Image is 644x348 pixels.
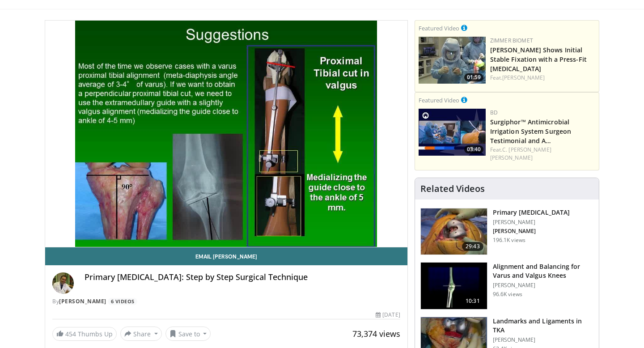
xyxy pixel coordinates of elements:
span: 01:59 [464,73,483,81]
h4: Primary [MEDICAL_DATA]: Step by Step Surgical Technique [85,272,400,282]
img: 297061_3.png.150x105_q85_crop-smart_upscale.jpg [421,208,487,255]
p: [PERSON_NAME] [493,228,570,235]
a: Zimmer Biomet [490,37,533,44]
a: [PERSON_NAME] [59,297,106,305]
small: Featured Video [419,24,459,32]
a: C. [PERSON_NAME] [PERSON_NAME] [490,146,551,161]
p: 96.6K views [493,291,522,298]
h3: Landmarks and Ligaments in TKA [493,317,593,335]
img: 6bc46ad6-b634-4876-a934-24d4e08d5fac.150x105_q85_crop-smart_upscale.jpg [419,37,486,84]
img: 70422da6-974a-44ac-bf9d-78c82a89d891.150x105_q85_crop-smart_upscale.jpg [419,109,486,156]
video-js: Video Player [45,21,407,247]
div: Feat. [490,146,595,162]
img: Avatar [52,272,74,294]
div: By [52,297,400,306]
a: 454 Thumbs Up [52,327,117,341]
p: [PERSON_NAME] [493,282,593,289]
small: Featured Video [419,96,459,104]
img: 38523_0000_3.png.150x105_q85_crop-smart_upscale.jpg [421,263,487,309]
a: [PERSON_NAME] [502,74,545,81]
h3: Alignment and Balancing for Varus and Valgus Knees [493,262,593,280]
a: 03:40 [419,109,486,156]
p: 196.1K views [493,237,525,244]
a: 29:43 Primary [MEDICAL_DATA] [PERSON_NAME] [PERSON_NAME] 196.1K views [420,208,593,255]
div: [DATE] [376,311,400,319]
a: 10:31 Alignment and Balancing for Varus and Valgus Knees [PERSON_NAME] 96.6K views [420,262,593,310]
span: 03:40 [464,145,483,153]
h4: Related Videos [420,183,485,194]
a: Email [PERSON_NAME] [45,247,407,265]
span: 454 [65,330,76,338]
span: 10:31 [462,297,483,306]
a: 01:59 [419,37,486,84]
a: 6 Videos [108,298,137,306]
h3: Primary [MEDICAL_DATA] [493,208,570,217]
a: [PERSON_NAME] Shows Initial Stable Fixation with a Press-Fit [MEDICAL_DATA] [490,46,587,73]
button: Share [120,327,162,341]
button: Save to [165,327,211,341]
div: Feat. [490,74,595,82]
span: 73,374 views [352,328,400,339]
span: 29:43 [462,242,483,251]
a: BD [490,109,498,116]
p: [PERSON_NAME] [493,336,593,344]
p: [PERSON_NAME] [493,219,570,226]
a: Surgiphor™ Antimicrobial Irrigation System Surgeon Testimonial and A… [490,118,572,145]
